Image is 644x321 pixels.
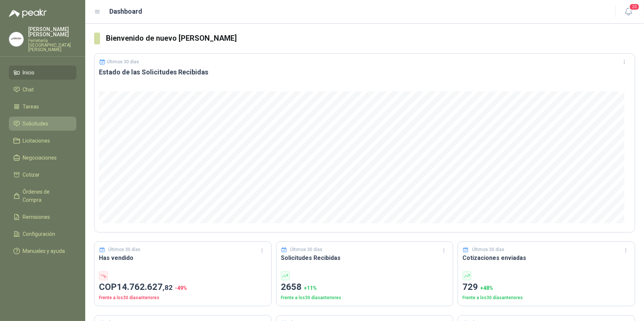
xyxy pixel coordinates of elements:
[281,294,449,301] p: Frente a los 30 días anteriores
[23,171,40,179] span: Cotizar
[9,210,76,224] a: Remisiones
[163,283,173,292] span: ,82
[110,6,143,17] h1: Dashboard
[23,188,69,204] span: Órdenes de Compra
[9,151,76,165] a: Negociaciones
[622,5,635,19] button: 20
[175,285,187,291] span: -49 %
[462,280,630,294] p: 729
[23,137,50,145] span: Licitaciones
[117,282,173,292] span: 14.762.627
[23,213,50,221] span: Remisiones
[9,168,76,182] a: Cotizar
[281,253,449,263] h3: Solicitudes Recibidas
[99,253,267,263] h3: Has vendido
[480,285,493,291] span: + 48 %
[9,66,76,80] a: Inicio
[472,246,504,253] p: Últimos 30 días
[290,246,322,253] p: Últimos 30 días
[107,59,139,64] p: Últimos 30 días
[9,185,76,207] a: Órdenes de Compra
[99,68,630,77] h3: Estado de las Solicitudes Recibidas
[99,294,267,301] p: Frente a los 30 días anteriores
[23,103,39,111] span: Tareas
[9,227,76,241] a: Configuración
[629,3,640,10] span: 20
[23,68,35,77] span: Inicio
[9,32,23,46] img: Company Logo
[109,246,141,253] p: Últimos 30 días
[462,253,630,263] h3: Cotizaciones enviadas
[28,27,76,37] p: [PERSON_NAME] [PERSON_NAME]
[9,9,47,18] img: Logo peakr
[23,247,65,255] span: Manuales y ayuda
[23,86,34,94] span: Chat
[9,83,76,97] a: Chat
[9,134,76,148] a: Licitaciones
[9,100,76,114] a: Tareas
[9,244,76,258] a: Manuales y ayuda
[281,280,449,294] p: 2658
[28,39,76,52] p: Ferretería [GEOGRAPHIC_DATA][PERSON_NAME]
[106,33,635,44] h3: Bienvenido de nuevo [PERSON_NAME]
[23,154,57,162] span: Negociaciones
[99,280,267,294] p: COP
[462,294,630,301] p: Frente a los 30 días anteriores
[304,285,317,291] span: + 11 %
[23,230,56,238] span: Configuración
[9,117,76,131] a: Solicitudes
[23,120,49,128] span: Solicitudes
